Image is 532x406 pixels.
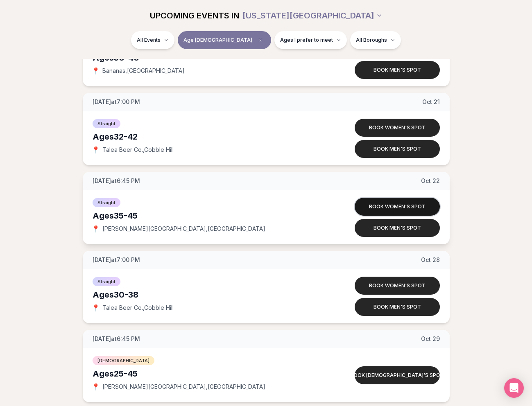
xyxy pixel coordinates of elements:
span: All Events [137,37,161,43]
span: 📍 [93,304,99,311]
div: Open Intercom Messenger [504,378,524,398]
button: Book [DEMOGRAPHIC_DATA]'s spot [355,366,440,384]
span: Ages I prefer to meet [280,37,333,43]
button: Age [DEMOGRAPHIC_DATA]Clear age [178,31,271,49]
span: Straight [93,277,120,286]
button: Book women's spot [355,119,440,137]
span: [DATE] at 7:00 PM [93,256,140,264]
span: Straight [93,198,120,207]
div: Ages 30-38 [93,289,324,300]
span: Oct 28 [421,256,440,264]
span: [DATE] at 6:45 PM [93,335,140,343]
button: Ages I prefer to meet [274,31,347,49]
span: [DATE] at 7:00 PM [93,98,140,106]
span: 📍 [93,147,99,153]
button: Book women's spot [355,198,440,216]
button: All Boroughs [350,31,401,49]
span: [PERSON_NAME][GEOGRAPHIC_DATA] , [GEOGRAPHIC_DATA] [102,225,265,233]
span: 📍 [93,226,99,232]
button: [US_STATE][GEOGRAPHIC_DATA] [242,7,383,25]
span: [DEMOGRAPHIC_DATA] [93,356,154,365]
span: [PERSON_NAME][GEOGRAPHIC_DATA] , [GEOGRAPHIC_DATA] [102,383,265,391]
button: Book men's spot [355,219,440,237]
span: Bananas , [GEOGRAPHIC_DATA] [102,67,185,75]
span: All Boroughs [356,37,387,43]
button: All Events [131,31,174,49]
span: UPCOMING EVENTS IN [150,10,239,21]
span: Straight [93,119,120,128]
span: 📍 [93,68,99,74]
span: Clear age [256,35,265,45]
span: [DATE] at 6:45 PM [93,177,140,185]
span: Oct 29 [421,335,440,343]
span: Age [DEMOGRAPHIC_DATA] [183,37,252,43]
span: Talea Beer Co. , Cobble Hill [102,304,174,312]
span: Talea Beer Co. , Cobble Hill [102,146,174,154]
button: Book men's spot [355,61,440,79]
button: Book women's spot [355,277,440,295]
button: Book men's spot [355,140,440,158]
span: Oct 22 [421,177,440,185]
div: Ages 25-45 [93,368,324,379]
span: 📍 [93,383,99,390]
div: Ages 35-45 [93,210,324,221]
button: Book men's spot [355,298,440,316]
span: Oct 21 [422,98,440,106]
div: Ages 32-42 [93,131,324,142]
